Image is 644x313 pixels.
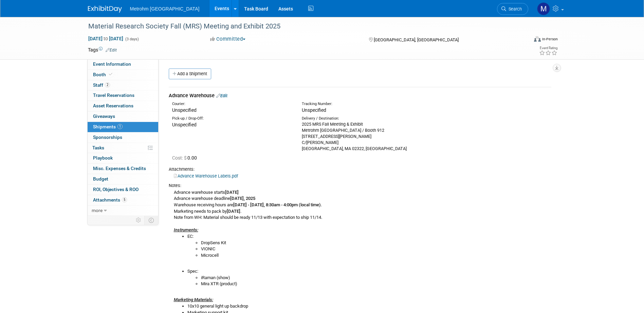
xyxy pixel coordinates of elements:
[93,176,108,182] span: Budget
[201,281,551,287] li: Mira XTR (product)
[537,2,550,15] img: Michelle Simoes
[172,155,200,161] span: 0.00
[93,103,133,108] span: Asset Reservations
[88,153,158,163] a: Playbook
[109,72,112,76] i: Booth reservation complete
[117,124,123,129] span: 1
[201,275,551,281] li: iRaman (show)
[506,6,522,12] span: Search
[542,37,558,42] div: In-Person
[93,134,122,140] span: Sponsorships
[227,209,240,214] b: [DATE]
[92,145,104,150] span: Tasks
[169,183,551,189] div: Notes:
[88,185,158,195] a: ROI, Objectives & ROO
[92,208,103,213] span: more
[302,101,454,107] div: Tracking Number:
[302,121,421,152] div: 2025 MRS Fall Meeting & Exhibit Metrohm [GEOGRAPHIC_DATA] / Booth 912 [STREET_ADDRESS][PERSON_NAM...
[172,107,292,113] div: Unspecified
[106,48,117,53] a: Edit
[88,122,158,132] a: Shipments1
[93,124,123,129] span: Shipments
[88,111,158,122] a: Giveaways
[187,233,551,258] li: EC:
[88,6,122,13] img: ExhibitDay
[103,36,109,41] span: to
[93,166,146,171] span: Misc. Expenses & Credits
[174,227,198,232] i: Instruments:
[86,20,518,33] div: Material Research Society Fall (MRS) Meeting and Exhibit 2025
[122,197,127,202] span: 5
[233,202,321,207] b: [DATE] - [DATE], 8:30am - 4:00pm (local time)
[172,155,187,161] span: Cost: $
[230,196,244,201] b: [DATE]
[88,36,124,42] span: [DATE] [DATE]
[244,196,255,201] b: , 2025
[133,216,145,225] td: Personalize Event Tab Strip
[88,80,158,90] a: Staff2
[374,37,459,42] span: [GEOGRAPHIC_DATA], [GEOGRAPHIC_DATA]
[93,72,114,77] span: Booth
[216,93,227,98] a: Edit
[130,6,200,12] span: Metrohm [GEOGRAPHIC_DATA]
[93,197,127,203] span: Attachments
[88,143,158,153] a: Tasks
[488,35,558,45] div: Event Format
[169,166,551,172] div: Attachments:
[539,46,557,50] div: Event Rating
[93,155,113,161] span: Playbook
[169,92,551,99] div: Advance Warehouse
[93,82,110,88] span: Staff
[497,3,528,15] a: Search
[201,252,551,259] li: Microcell
[174,173,238,179] a: Advance Warehouse Labels.pdf
[88,101,158,111] a: Asset Reservations
[201,246,551,252] li: VIONIC
[88,132,158,143] a: Sponsorships
[88,59,158,69] a: Event Information
[172,101,292,107] div: Courier:
[302,116,421,121] div: Delivery / Destination:
[187,268,551,287] li: Spec:
[534,36,541,42] img: Format-Inperson.png
[93,61,131,67] span: Event Information
[88,164,158,174] a: Misc. Expenses & Credits
[105,82,110,87] span: 2
[93,92,134,98] span: Travel Reservations
[187,303,551,310] li: 10x10 general light up backdrop
[169,68,211,79] a: Add a Shipment
[208,36,248,43] button: Committed
[88,70,158,80] a: Booth
[88,46,117,53] td: Tags
[144,216,158,225] td: Toggle Event Tabs
[88,195,158,205] a: Attachments5
[172,116,292,121] div: Pick-up / Drop-Off:
[174,297,213,302] u: Marketing Materials:
[302,107,326,113] span: Unspecified
[88,206,158,216] a: more
[225,190,239,195] b: [DATE]
[93,113,115,119] span: Giveaways
[93,187,139,192] span: ROI, Objectives & ROO
[88,90,158,101] a: Travel Reservations
[172,122,197,127] span: Unspecified
[88,174,158,184] a: Budget
[125,37,139,41] span: (3 days)
[201,240,551,246] li: DropSens Kit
